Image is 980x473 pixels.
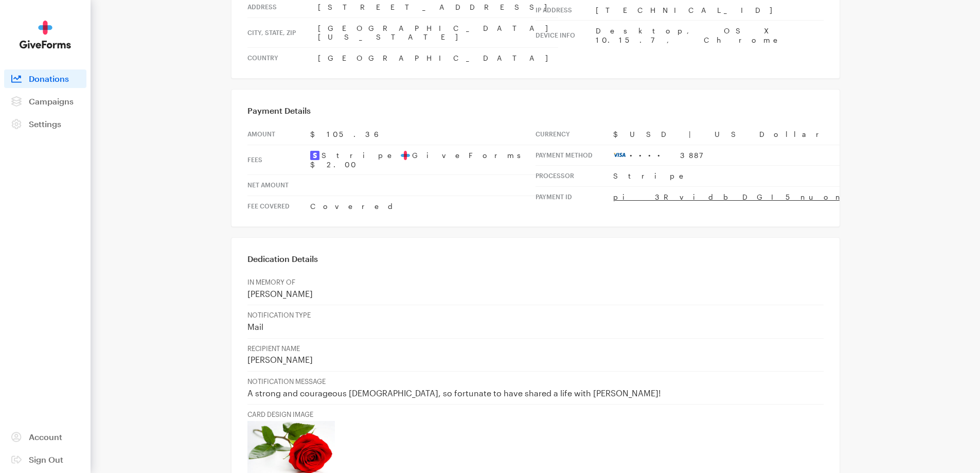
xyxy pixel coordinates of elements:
[4,450,86,469] a: Sign Out
[310,196,536,216] td: Covered
[400,17,580,46] img: BrightFocus Foundation | Alzheimer's Disease Research
[247,175,310,196] th: Net Amount
[318,47,558,68] td: [GEOGRAPHIC_DATA]
[247,47,318,68] th: Country
[247,145,310,175] th: Fees
[4,115,86,133] a: Settings
[247,344,824,353] p: RECIPIENT NAME
[536,166,613,187] th: Processor
[4,92,86,111] a: Campaigns
[536,21,596,50] th: Device info
[247,278,824,287] p: IN MEMORY OF
[401,151,410,160] img: favicon-aeed1a25926f1876c519c09abb28a859d2c37b09480cd79f99d23ee3a2171d47.svg
[613,166,967,187] td: Stripe
[613,145,967,166] td: •••• 3887
[29,432,62,442] span: Account
[29,119,61,129] span: Settings
[536,145,613,166] th: Payment Method
[4,69,86,88] a: Donations
[247,254,824,264] h3: Dedication Details
[247,311,824,320] p: NOTIFICATION TYPE
[29,454,63,464] span: Sign Out
[613,124,967,145] td: $USD | US Dollar
[310,151,319,160] img: stripe2-5d9aec7fb46365e6c7974577a8dae7ee9b23322d394d28ba5d52000e5e5e0903.svg
[310,124,536,145] td: $105.36
[247,106,824,116] h3: Payment Details
[247,196,310,216] th: Fee Covered
[29,74,69,83] span: Donations
[247,388,824,399] p: A strong and courageous [DEMOGRAPHIC_DATA], so fortunate to have shared a life with [PERSON_NAME]!
[536,124,613,145] th: Currency
[247,17,318,47] th: City, state, zip
[318,17,558,47] td: [GEOGRAPHIC_DATA][US_STATE]
[4,428,86,446] a: Account
[336,82,645,116] td: Thank You!
[247,322,824,332] p: Mail
[613,192,967,201] a: pi_3RvidbDGI5nuonMo1VzaqVOs
[247,289,824,300] p: [PERSON_NAME]
[20,21,71,49] img: GiveForms
[536,186,613,207] th: Payment Id
[596,21,824,50] td: Desktop, OS X 10.15.7, Chrome
[247,124,310,145] th: Amount
[247,355,824,365] p: [PERSON_NAME]
[247,377,824,386] p: NOTIFICATION MESSAGE
[247,410,824,419] p: CARD DESIGN IMAGE
[310,145,536,175] td: Stripe GiveForms $2.00
[364,345,617,470] td: Your generous, tax-deductible gift to [MEDICAL_DATA] Research will go to work to help fund promis...
[29,96,74,106] span: Campaigns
